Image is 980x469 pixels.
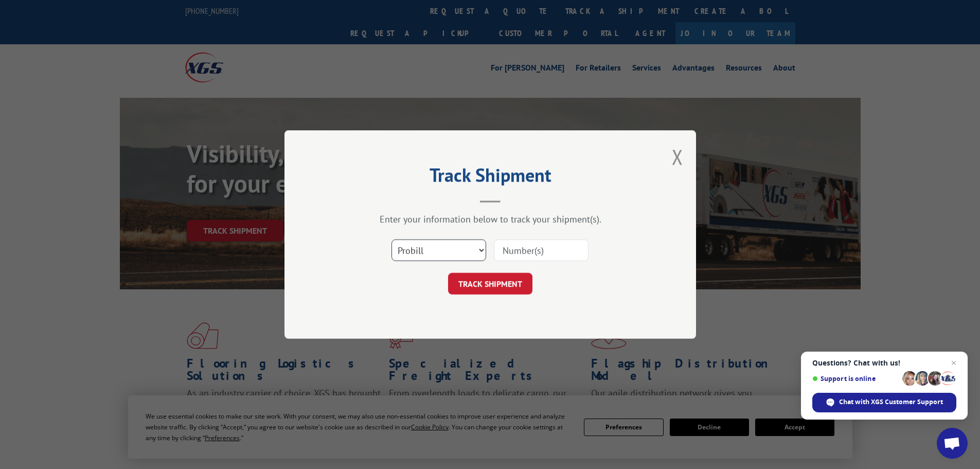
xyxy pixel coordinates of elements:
[672,143,683,170] button: Close modal
[812,375,899,383] span: Support is online
[812,393,956,412] div: Chat with XGS Customer Support
[494,239,589,261] input: Number(s)
[336,213,645,225] div: Enter your information below to track your shipment(s).
[839,397,943,407] span: Chat with XGS Customer Support
[948,357,960,369] span: Close chat
[812,359,956,367] span: Questions? Chat with us!
[336,168,645,187] h2: Track Shipment
[937,428,968,459] div: Open chat
[448,273,532,294] button: TRACK SHIPMENT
